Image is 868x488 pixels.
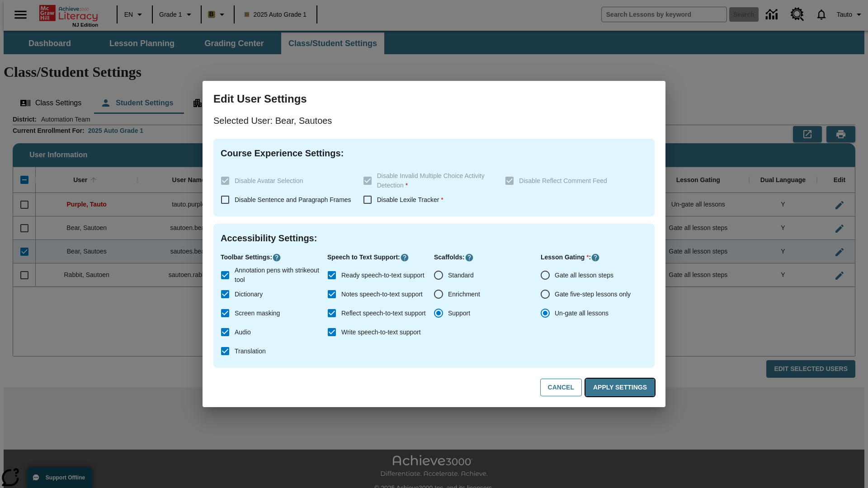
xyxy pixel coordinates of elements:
[235,266,320,285] span: Annotation pens with strikeout tool
[221,231,647,245] h4: Accessibility Settings :
[341,328,421,337] span: Write speech-to-text support
[555,290,631,299] span: Gate five-step lessons only
[358,171,498,190] label: These settings are specific to individual classes. To see these settings or make changes, please ...
[448,271,474,280] span: Standard
[377,196,443,203] span: Disable Lexile Tracker
[213,113,655,128] p: Selected User: Bear, Sautoes
[341,271,425,280] span: Ready speech-to-text support
[221,253,327,262] p: Toolbar Settings :
[448,309,470,318] span: Support
[235,347,266,356] span: Translation
[448,290,480,299] span: Enrichment
[327,253,434,262] p: Speech to Text Support :
[540,379,582,396] button: Cancel
[541,253,647,262] p: Lesson Gating :
[400,253,409,262] button: Click here to know more about
[221,146,647,160] h4: Course Experience Settings :
[465,253,474,262] button: Click here to know more about
[591,253,600,262] button: Click here to know more about
[235,177,303,184] span: Disable Avatar Selection
[272,253,281,262] button: Click here to know more about
[434,253,541,262] p: Scaffolds :
[500,171,640,190] label: These settings are specific to individual classes. To see these settings or make changes, please ...
[235,290,263,299] span: Dictionary
[235,196,351,203] span: Disable Sentence and Paragraph Frames
[235,328,251,337] span: Audio
[235,309,280,318] span: Screen masking
[341,309,426,318] span: Reflect speech-to-text support
[341,290,423,299] span: Notes speech-to-text support
[213,92,655,106] h3: Edit User Settings
[555,309,609,318] span: Un-gate all lessons
[555,271,613,280] span: Gate all lesson steps
[585,379,655,396] button: Apply Settings
[216,171,356,190] label: These settings are specific to individual classes. To see these settings or make changes, please ...
[519,177,607,184] span: Disable Reflect Comment Feed
[377,172,485,189] span: Disable Invalid Multiple Choice Activity Detection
